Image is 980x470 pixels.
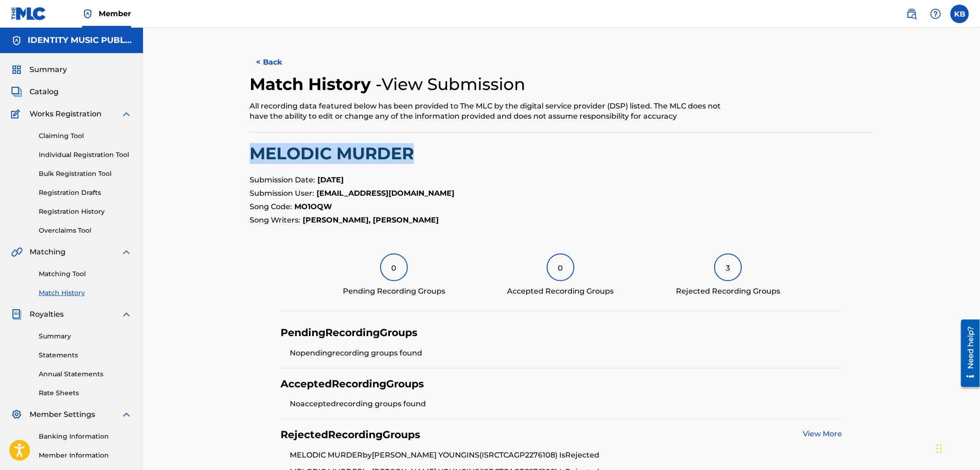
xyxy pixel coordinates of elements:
img: search [906,8,917,19]
a: Statements [39,350,132,360]
span: Royalties [30,309,64,320]
h4: Rejected Recording Groups [281,428,421,441]
img: help [930,8,941,19]
strong: MO1OQW [294,202,332,211]
span: Song Code: [250,202,292,211]
strong: [DATE] [317,175,344,184]
img: Member Settings [11,409,22,420]
img: Top Rightsholder [82,8,93,19]
span: Catalog [30,86,59,97]
img: Matching [11,247,23,258]
div: Pending Recording Groups [343,286,445,297]
img: expand [121,309,132,320]
a: SummarySummary [11,64,67,75]
a: Overclaims Tool [39,226,132,235]
iframe: Resource Center [954,316,980,391]
a: Match History [39,288,132,298]
img: Accounts [11,35,22,46]
h5: IDENTITY MUSIC PUBLISHING [28,35,132,46]
h4: - View Submission [376,74,526,95]
div: Drag [937,435,942,463]
span: Song Writers: [250,216,300,224]
a: Summary [39,331,132,341]
div: Rejected Recording Groups [676,286,780,297]
img: Royalties [11,309,22,320]
a: Public Search [902,5,921,23]
a: Rate Sheets [39,388,132,398]
a: Matching Tool [39,269,132,279]
span: Submission User: [250,189,314,198]
img: Catalog [11,86,22,97]
h4: Pending Recording Groups [281,326,418,339]
span: Member Settings [30,409,95,420]
a: CatalogCatalog [11,86,59,97]
div: Help [926,5,945,23]
span: Matching [30,247,66,258]
a: Member Information [39,451,132,460]
button: < Back [250,51,305,74]
a: Registration History [39,207,132,217]
img: Works Registration [11,108,23,120]
div: All recording data featured below has been provided to The MLC by the digital service provider (D... [250,101,730,121]
div: 3 [714,253,742,281]
img: expand [121,108,132,120]
img: expand [121,409,132,420]
a: Annual Statements [39,369,132,379]
li: MELODIC MURDER by [PERSON_NAME] YOUNGINS (ISRC TCAGP2276108 ) Is Rejected [290,450,843,466]
h4: Accepted Recording Groups [281,378,424,391]
a: Claiming Tool [39,131,132,141]
img: Summary [11,64,22,75]
li: No accepted recording groups found [290,398,843,410]
h2: MELODIC MURDER [250,143,873,164]
div: User Menu [950,5,969,23]
a: View More [803,429,842,438]
a: Bulk Registration Tool [39,169,132,179]
span: Works Registration [30,108,102,120]
span: Summary [30,64,67,75]
li: No pending recording groups found [290,348,843,359]
span: Submission Date: [250,175,315,184]
img: MLC Logo [11,7,47,20]
div: 0 [547,253,574,281]
strong: [EMAIL_ADDRESS][DOMAIN_NAME] [317,189,454,198]
strong: [PERSON_NAME], [PERSON_NAME] [303,216,439,224]
iframe: Chat Widget [934,426,980,470]
h2: Match History [250,74,376,95]
a: Banking Information [39,432,132,441]
div: Accepted Recording Groups [507,286,614,297]
span: Member [99,8,131,19]
a: Individual Registration Tool [39,150,132,160]
img: expand [121,247,132,258]
div: 0 [380,253,408,281]
a: Registration Drafts [39,188,132,198]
